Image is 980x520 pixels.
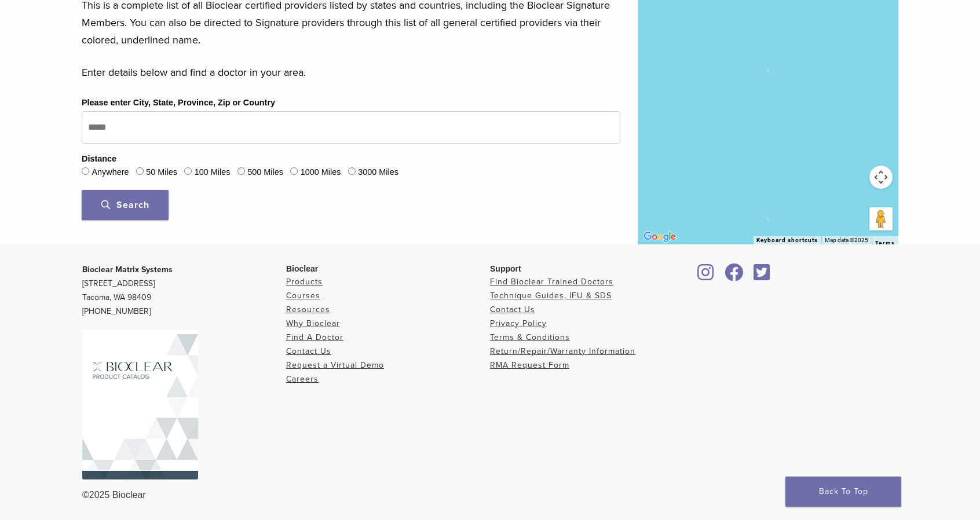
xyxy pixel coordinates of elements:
span: Search [101,199,149,211]
span: Bioclear [286,264,318,273]
a: Terms & Conditions [490,332,570,342]
button: Search [82,190,169,220]
p: Enter details below and find a doctor in your area. [82,64,620,81]
label: 1000 Miles [301,166,341,179]
img: Google [641,229,679,244]
a: Why Bioclear [286,318,340,328]
div: ©2025 Bioclear [82,488,898,502]
a: Bioclear [749,270,774,282]
img: Bioclear [82,329,198,479]
label: Anywhere [92,166,129,179]
span: Support [490,264,521,273]
p: [STREET_ADDRESS] Tacoma, WA 98409 [PHONE_NUMBER] [82,263,286,318]
label: 50 Miles [146,166,177,179]
label: 3000 Miles [358,166,398,179]
a: Technique Guides, IFU & SDS [490,291,612,301]
a: Privacy Policy [490,318,547,328]
a: Bioclear [721,270,747,282]
a: Products [286,277,323,287]
a: Terms (opens in new tab) [875,240,895,247]
strong: Bioclear Matrix Systems [82,265,173,274]
button: Keyboard shortcuts [756,236,818,244]
a: Careers [286,374,319,384]
a: Contact Us [286,346,331,356]
a: Find A Doctor [286,332,343,342]
a: RMA Request Form [490,360,569,370]
a: Contact Us [490,305,535,314]
a: Resources [286,305,330,314]
button: Drag Pegman onto the map to open Street View [869,207,893,230]
label: Please enter City, State, Province, Zip or Country [82,97,275,109]
a: Courses [286,291,320,301]
a: Return/Repair/Warranty Information [490,346,635,356]
a: Back To Top [785,477,901,507]
a: Open this area in Google Maps (opens a new window) [641,229,679,244]
a: Bioclear [694,270,718,282]
button: Map camera controls [869,166,893,189]
a: Request a Virtual Demo [286,360,384,370]
label: 100 Miles [195,166,231,179]
a: Find Bioclear Trained Doctors [490,277,613,287]
span: Map data ©2025 [825,237,868,243]
legend: Distance [82,153,116,166]
label: 500 Miles [247,166,283,179]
